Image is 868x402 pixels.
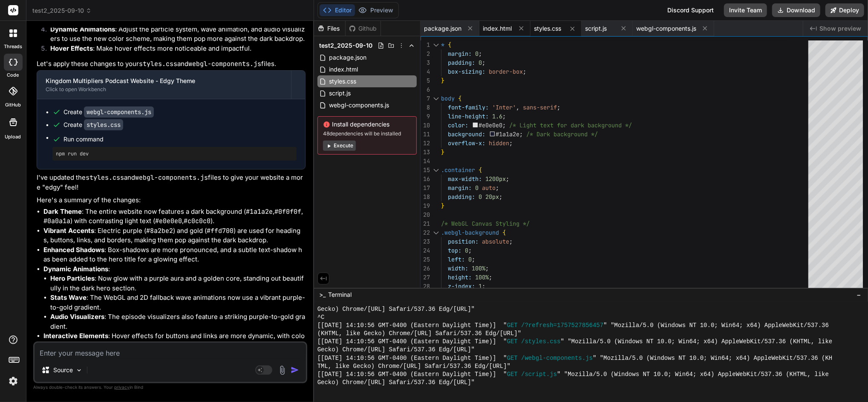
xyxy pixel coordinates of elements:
code: webgl-components.js [84,106,154,118]
span: test2_2025-09-10 [32,6,92,15]
span: Show preview [819,24,861,33]
div: 23 [421,237,430,246]
pre: npm run dev [56,150,293,157]
span: ; [485,264,489,272]
div: 28 [421,282,430,291]
span: ; [509,238,513,245]
span: line-height: [448,112,489,120]
div: 21 [421,219,430,228]
div: 17 [421,184,430,192]
span: [[DATE] 14:10:56 GMT-0400 (Eastern Daylight Time)] " [317,338,507,346]
span: styles.css [534,24,561,33]
span: } [441,77,444,84]
code: #ffd700 [207,227,234,235]
span: { [458,95,461,102]
div: Files [314,24,345,33]
img: Pick Models [75,367,83,374]
span: ; [482,59,485,66]
span: margin: [448,50,472,57]
span: [[DATE] 14:10:56 GMT-0400 (Eastern Daylight Time)] " [317,370,507,379]
strong: Dark Theme [43,207,82,215]
li: : Adjust the particle system, wave animation, and audio visualizers to use the new color scheme, ... [43,25,306,44]
span: position: [448,238,479,245]
span: ; [557,103,560,111]
div: Click to open Workbench [46,86,283,93]
span: box-sizing: [448,68,485,75]
span: hidden [489,139,509,147]
img: attachment [277,365,287,375]
div: 1 [421,40,430,49]
div: 26 [421,264,430,273]
span: ; [482,282,485,290]
li: : Box-shadows are more pronounced, and a subtle text-shadow has been added to the hero title for ... [43,245,306,264]
div: 14 [421,157,430,166]
button: Download [772,3,820,17]
strong: Audio Visualizers [50,313,104,321]
span: ; [502,121,506,129]
div: Github [346,24,381,33]
code: #0a0a1a [43,217,70,225]
span: GET [507,338,518,346]
span: 48 dependencies will be installed [323,130,411,137]
div: 10 [421,121,430,130]
span: Terminal [328,290,352,299]
span: GET [507,322,518,330]
span: 0 [465,247,468,254]
div: 9 [421,112,430,121]
span: sans-serif [523,103,557,111]
span: 0 [475,50,479,57]
span: left: [448,256,465,263]
li: : Make hover effects more noticeable and impactful. [43,44,306,56]
span: 1 [479,282,482,290]
span: 0 [479,193,482,201]
span: index.html [328,64,359,75]
span: 100% [475,273,489,281]
div: Click to collapse the range. [431,228,442,237]
button: Execute [323,141,356,151]
div: 16 [421,175,430,184]
span: height: [448,273,472,281]
span: index.html [483,24,512,33]
div: 25 [421,255,430,264]
div: 2 [421,49,430,58]
span: /* Light text for dark background */ [509,121,632,129]
button: Invite Team [724,3,767,17]
code: styles.css [139,60,177,68]
span: " "Mozilla/5.0 (Windows NT 10.0; Win64; x64) AppleWebKit/537.36 (KH [593,354,832,362]
div: Click to collapse the range. [431,40,442,49]
span: max-width: [448,175,482,183]
span: 1200px [485,175,506,183]
label: GitHub [5,101,21,109]
span: background: [448,130,485,138]
span: script.js [328,88,352,98]
span: .webgl-background [441,229,499,236]
span: script.js [585,24,607,33]
span: z-index: [448,282,475,290]
div: 13 [421,148,430,157]
strong: Stats Wave [50,293,87,301]
li: : Hover effects for buttons and links are more dynamic, with color changes and subtle lifts. [43,331,306,350]
span: , [516,103,519,111]
code: webgl-components.js [188,60,261,68]
div: 20 [421,210,430,219]
span: #e0e0e0 [479,121,502,129]
span: ; [502,112,506,120]
button: Editor [320,4,355,16]
button: Kingdom Multipliers Podcast Website - Edgy ThemeClick to open Workbench [37,71,291,99]
span: 'Inter' [492,103,516,111]
span: ; [472,256,475,263]
div: Click to collapse the range. [431,166,442,175]
div: 3 [421,58,430,67]
li: : The WebGL and 2D fallback wave animations now use a vibrant purple-to-gold gradient. [50,293,306,312]
code: #8a2be2 [146,227,173,235]
div: 27 [421,273,430,282]
span: ^C [317,313,325,322]
span: { [479,166,482,174]
span: ; [519,130,523,138]
span: { [502,229,506,236]
span: /* WebGL Canvas Styling */ [441,220,530,227]
div: 7 [421,94,430,103]
span: Gecko) Chrome/[URL] Safari/537.36 Edg/[URL]" [317,346,475,354]
span: padding: [448,193,475,201]
span: /* Dark background */ [526,130,598,138]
